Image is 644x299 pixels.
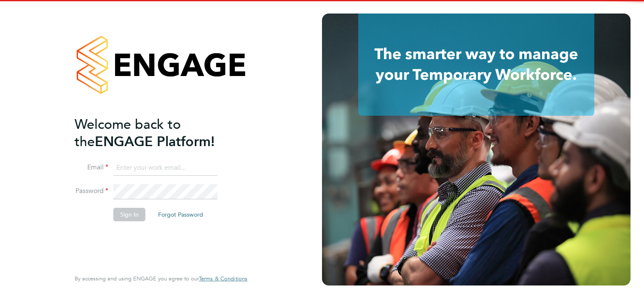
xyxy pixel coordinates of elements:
[75,275,247,282] span: By accessing and using ENGAGE you agree to our
[75,187,108,196] label: Password
[199,275,247,282] a: Terms & Conditions
[151,208,210,221] button: Forgot Password
[113,160,217,176] input: Enter your work email...
[75,163,108,172] label: Email
[113,208,145,221] button: Sign In
[75,116,181,150] span: Welcome back to the
[75,116,239,150] h2: ENGAGE Platform!
[199,275,247,282] span: Terms & Conditions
